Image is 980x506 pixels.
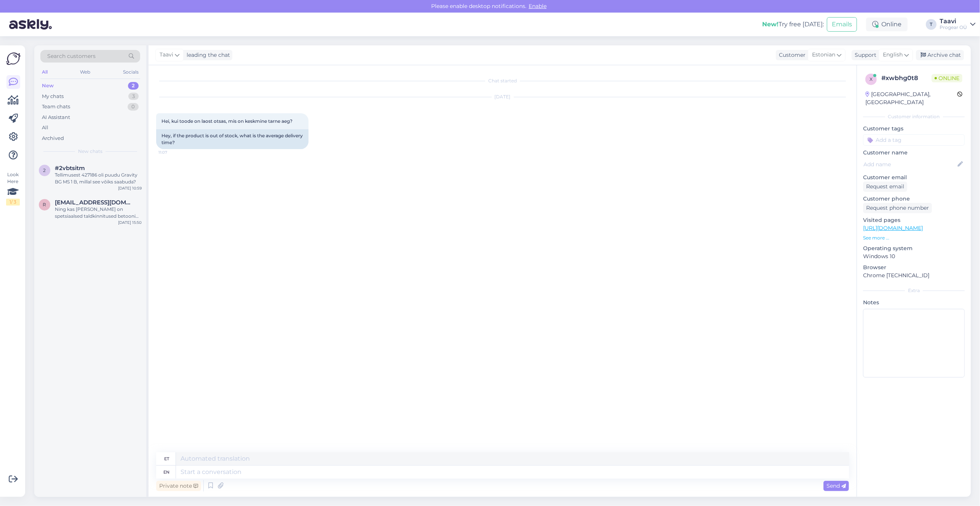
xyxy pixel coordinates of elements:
div: T [926,19,937,30]
div: [GEOGRAPHIC_DATA], [GEOGRAPHIC_DATA] [865,90,957,106]
div: Archived [42,135,64,142]
div: Taavi [940,18,967,24]
p: Customer tags [863,125,965,133]
div: Request phone number [863,203,932,213]
p: Chrome [TECHNICAL_ID] [863,271,965,280]
div: Team chats [42,103,70,111]
div: Customer information [863,113,965,120]
span: r [43,202,46,207]
div: Private note [156,481,201,491]
span: x [870,76,873,82]
div: Chat started [156,77,849,84]
div: Archive chat [916,50,964,60]
span: Estonian [812,51,835,59]
div: [DATE] [156,93,849,100]
input: Add name [863,160,956,169]
a: [URL][DOMAIN_NAME] [863,225,923,231]
div: [DATE] 15:50 [118,220,142,225]
div: Progear OÜ [940,24,967,31]
span: New chats [78,148,102,155]
div: [DATE] 10:59 [118,185,142,191]
span: Taavi [160,51,173,59]
div: Customer [776,51,806,59]
div: Socials [122,67,140,77]
p: Operating system [863,244,965,252]
span: 2 [43,167,46,173]
span: #2vbtsitm [55,165,85,172]
p: Visited pages [863,216,965,224]
div: 0 [128,103,139,111]
div: # xwbhg0t8 [881,74,932,83]
p: Customer email [863,173,965,182]
div: All [42,124,48,132]
span: Online [932,74,962,82]
div: Hey, if the product is out of stock, what is the average delivery time? [156,129,309,149]
p: Windows 10 [863,252,965,260]
div: Look Here [6,171,20,206]
div: en [164,466,170,479]
div: New [42,82,54,90]
div: Support [852,51,876,59]
span: English [883,51,903,59]
span: 11:07 [158,149,187,155]
span: Send [827,482,846,489]
div: 1 / 3 [6,199,20,206]
div: et [164,452,169,465]
div: AI Assistant [42,114,70,121]
p: See more ... [863,235,965,241]
img: Askly Logo [6,51,21,66]
div: My chats [42,93,64,100]
p: Notes [863,299,965,307]
div: 3 [128,93,139,100]
div: Ning kas [PERSON_NAME] on spetsiaalsed taldkinnitused betooni jaoks? [55,206,142,220]
span: reivohan@gmail.com [55,199,134,206]
div: Request email [863,182,907,192]
div: Extra [863,287,965,294]
span: Search customers [47,52,96,60]
div: leading the chat [184,51,230,59]
p: Browser [863,263,965,271]
p: Customer phone [863,195,965,203]
span: Enable [526,3,549,10]
b: New! [762,21,779,28]
div: Tellimusest 427186 oli puudu Gravity BG MS 1 B, millal see võiks saabuda? [55,172,142,185]
div: Web [79,67,92,77]
div: Online [866,18,908,31]
div: All [40,67,49,77]
div: 2 [128,82,139,90]
span: Hei, kui toode on laost otsas, mis on keskmine tarne aeg? [161,118,293,124]
p: Customer name [863,149,965,157]
button: Emails [827,17,857,32]
div: Try free [DATE]: [762,20,824,29]
input: Add a tag [863,134,965,146]
a: TaaviProgear OÜ [940,18,975,31]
